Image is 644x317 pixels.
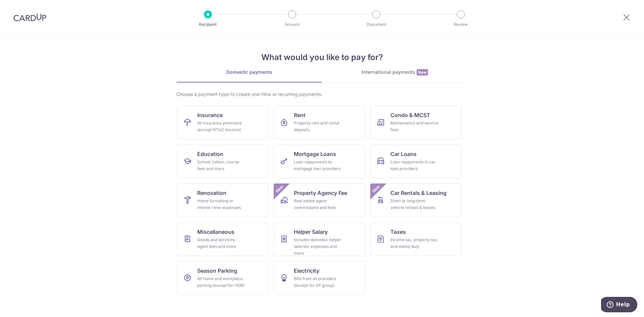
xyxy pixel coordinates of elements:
[197,198,246,211] div: Home furnishing or interior reno-expenses
[294,228,328,236] span: Helper Salary
[294,111,306,119] span: Rent
[197,150,223,158] span: Education
[370,145,462,178] a: Car LoansLoan repayments to car loan providers
[390,159,439,172] div: Loan repayments to car loan providers
[197,120,246,133] div: All insurance premiums (except NTUC Income)
[294,150,336,158] span: Mortgage Loans
[197,228,234,236] span: Miscellaneous
[294,120,342,133] div: Property rent and rental deposits
[183,21,233,28] p: Recipient
[176,69,322,75] div: Domestic payments
[294,275,342,289] div: Bills from all providers (except for SP group)
[294,198,342,211] div: Real estate agent commissions and fees
[176,91,468,98] div: Choose a payment type to create one-time or recurring payments.
[274,261,365,295] a: ElectricityBills from all providers (except for SP group)
[294,267,319,275] span: Electricity
[417,69,428,75] span: New
[197,189,226,197] span: Renovation
[274,222,365,256] a: Helper SalaryIncludes domestic helper salaries, expenses and more
[371,183,382,195] span: New
[13,13,46,21] img: CardUp
[274,145,365,178] a: Mortgage LoansLoan repayments to mortgage loan providers
[294,236,342,257] div: Includes domestic helper salaries, expenses and more
[294,159,342,172] div: Loan repayments to mortgage loan providers
[390,150,417,158] span: Car Loans
[176,51,468,63] h4: What would you like to pay for?
[436,21,486,28] p: Review
[177,222,268,256] a: MiscellaneousGoods and services, agent fees and more
[15,5,29,11] span: Help
[197,267,237,275] span: Season Parking
[601,297,637,314] iframe: Opens a widget where you can find more information
[274,183,285,195] span: New
[294,189,347,197] span: Property Agency Fee
[390,111,430,119] span: Condo & MCST
[390,120,439,133] div: Maintenance and service fees
[274,106,365,139] a: RentProperty rent and rental deposits
[352,21,401,28] p: Document
[177,145,268,178] a: EducationSchool, tuition, course fees and more
[390,189,446,197] span: Car Rentals & Leasing
[197,236,246,250] div: Goods and services, agent fees and more
[322,69,468,76] div: International payments
[197,111,223,119] span: Insurance
[274,183,365,217] a: Property Agency FeeReal estate agent commissions and feesNew
[370,222,462,256] a: TaxesIncome tax, property tax and stamp duty
[370,106,462,139] a: Condo & MCSTMaintenance and service fees
[197,275,246,289] div: All home and workplace parking (except for HDB)
[390,236,439,250] div: Income tax, property tax and stamp duty
[390,228,406,236] span: Taxes
[197,159,246,172] div: School, tuition, course fees and more
[267,21,317,28] p: Amount
[177,183,268,217] a: RenovationHome furnishing or interior reno-expenses
[177,106,268,139] a: InsuranceAll insurance premiums (except NTUC Income)
[390,198,439,211] div: Short or long‑term vehicle rentals & leases
[370,183,462,217] a: Car Rentals & LeasingShort or long‑term vehicle rentals & leasesNew
[177,261,268,295] a: Season ParkingAll home and workplace parking (except for HDB)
